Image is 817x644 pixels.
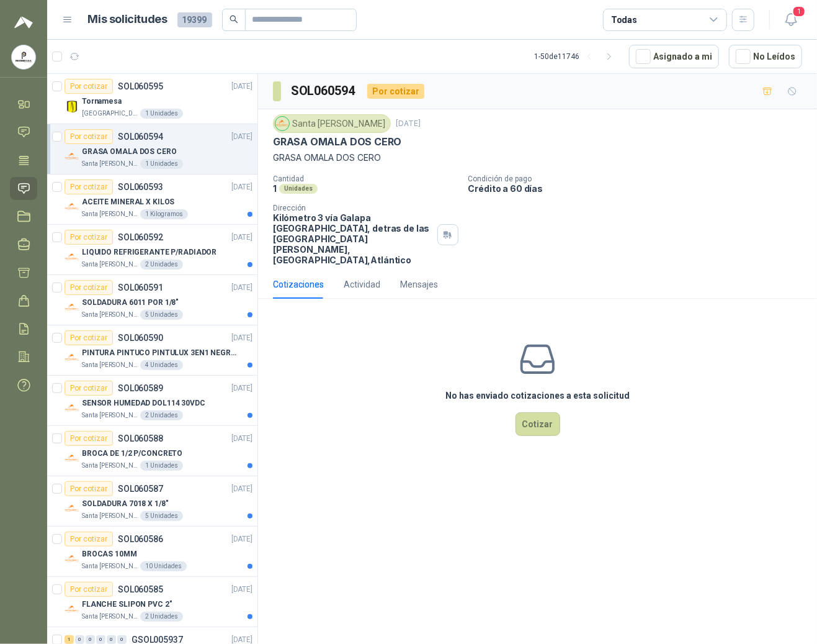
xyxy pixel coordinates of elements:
img: Company Logo [12,45,35,69]
p: SOL060585 [118,585,163,594]
p: SOL060592 [118,233,163,242]
div: Por cotizar [65,582,113,597]
p: GSOL005937 [132,635,183,644]
div: 5 Unidades [140,310,183,320]
img: Company Logo [65,551,79,566]
img: Company Logo [275,117,289,130]
div: 1 - 50 de 11746 [534,47,619,66]
div: 10 Unidades [140,561,187,571]
a: Por cotizarSOL060592[DATE] Company LogoLIQUIDO REFRIGERANTE P/RADIADORSanta [PERSON_NAME]2 Unidades [47,225,257,275]
p: GRASA OMALA DOS CERO [273,135,401,148]
div: 0 [117,635,127,644]
div: Por cotizar [65,481,113,496]
p: [DATE] [231,81,252,93]
button: 1 [780,9,802,31]
p: GRASA OMALA DOS CERO [82,146,177,158]
span: 1 [792,6,806,17]
p: SOL060591 [118,283,163,292]
img: Company Logo [65,199,79,214]
p: [DATE] [231,282,252,294]
div: Actividad [344,278,380,291]
div: Cotizaciones [273,278,324,291]
div: Por cotizar [65,381,113,396]
div: Por cotizar [65,532,113,546]
p: Santa [PERSON_NAME] [82,260,138,270]
span: search [230,15,238,24]
p: SENSOR HUMEDAD DOL114 30VDC [82,397,205,409]
p: SOLDADURA 6011 POR 1/8" [82,297,179,309]
div: 5 Unidades [140,511,183,521]
p: SOL060593 [118,183,163,191]
a: Por cotizarSOL060586[DATE] Company LogoBROCAS 10MMSanta [PERSON_NAME]10 Unidades [47,527,257,577]
p: Condición de pago [468,175,812,183]
p: SOL060589 [118,384,163,392]
div: Santa [PERSON_NAME] [273,114,391,133]
div: Por cotizar [65,280,113,295]
img: Logo peakr [14,15,33,30]
p: Santa [PERSON_NAME] [82,561,138,571]
div: 1 Kilogramos [140,209,188,219]
a: Por cotizarSOL060593[DATE] Company LogoACEITE MINERAL X KILOSSanta [PERSON_NAME]1 Kilogramos [47,175,257,225]
div: 0 [107,635,116,644]
a: Por cotizarSOL060594[DATE] Company LogoGRASA OMALA DOS CEROSanta [PERSON_NAME]1 Unidades [47,124,257,175]
p: GRASA OMALA DOS CERO [273,151,802,165]
div: Por cotizar [65,230,113,245]
div: Todas [611,13,637,27]
p: SOL060588 [118,434,163,443]
p: Santa [PERSON_NAME] [82,360,138,370]
div: 2 Unidades [140,260,183,270]
a: Por cotizarSOL060585[DATE] Company LogoFLANCHE SLIPON PVC 2"Santa [PERSON_NAME]2 Unidades [47,577,257,627]
p: Santa [PERSON_NAME] [82,159,138,169]
div: 2 Unidades [140,410,183,420]
div: Por cotizar [65,79,113,94]
div: Unidades [279,184,318,194]
img: Company Logo [65,350,79,365]
p: SOLDADURA 7018 X 1/8" [82,498,168,510]
p: Cantidad [273,175,458,183]
p: [DATE] [231,181,252,193]
p: PINTURA PINTUCO PINTULUX 3EN1 NEGRO X G [82,347,236,359]
div: 1 [65,635,74,644]
p: [DATE] [231,131,252,143]
a: Por cotizarSOL060589[DATE] Company LogoSENSOR HUMEDAD DOL114 30VDCSanta [PERSON_NAME]2 Unidades [47,376,257,426]
div: 1 Unidades [140,159,183,169]
p: 1 [273,183,277,194]
div: Por cotizar [65,129,113,144]
p: SOL060590 [118,333,163,342]
p: [DATE] [231,433,252,445]
p: [DATE] [231,383,252,394]
p: Santa [PERSON_NAME] [82,612,138,622]
p: Dirección [273,204,432,212]
p: SOL060587 [118,484,163,493]
p: ACEITE MINERAL X KILOS [82,196,174,208]
p: Santa [PERSON_NAME] [82,511,138,521]
p: [GEOGRAPHIC_DATA] [82,109,138,119]
h1: Mis solicitudes [88,11,167,29]
p: Tornamesa [82,96,122,107]
img: Company Logo [65,250,79,265]
p: LIQUIDO REFRIGERANTE P/RADIADOR [82,247,217,258]
p: [DATE] [396,118,421,130]
p: Santa [PERSON_NAME] [82,310,138,320]
p: BROCA DE 1/2 P/CONCRETO [82,448,182,460]
div: 0 [86,635,95,644]
p: [DATE] [231,533,252,545]
div: Mensajes [400,278,438,291]
p: FLANCHE SLIPON PVC 2" [82,599,172,610]
p: Kilómetro 3 vía Galapa [GEOGRAPHIC_DATA], detras de las [GEOGRAPHIC_DATA][PERSON_NAME], [GEOGRAPH... [273,212,432,265]
p: Crédito a 60 días [468,183,812,194]
p: SOL060595 [118,82,163,91]
p: SOL060594 [118,132,163,141]
div: 2 Unidades [140,612,183,622]
img: Company Logo [65,300,79,315]
span: 19399 [177,12,212,27]
h3: SOL060594 [291,81,357,101]
a: Por cotizarSOL060590[DATE] Company LogoPINTURA PINTUCO PINTULUX 3EN1 NEGRO X GSanta [PERSON_NAME]... [47,325,257,376]
p: Santa [PERSON_NAME] [82,461,138,471]
img: Company Logo [65,602,79,617]
div: 4 Unidades [140,360,183,370]
div: Por cotizar [65,179,113,194]
a: Por cotizarSOL060595[DATE] Company LogoTornamesa[GEOGRAPHIC_DATA]1 Unidades [47,74,257,124]
img: Company Logo [65,99,79,114]
img: Company Logo [65,401,79,415]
